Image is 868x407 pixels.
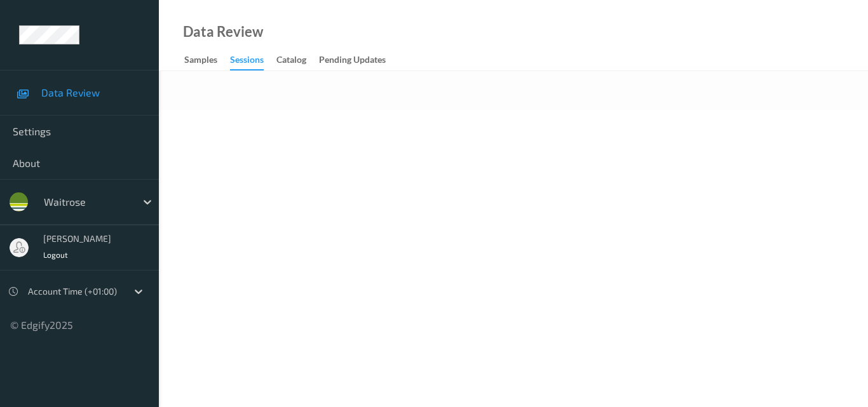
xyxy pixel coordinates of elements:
div: Sessions [230,53,264,70]
div: Catalog [276,53,306,69]
div: Samples [184,53,217,69]
div: Data Review [183,25,263,38]
a: Catalog [276,51,319,69]
div: Pending Updates [319,53,386,69]
a: Samples [184,51,230,69]
a: Sessions [230,51,276,70]
a: Pending Updates [319,51,398,69]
